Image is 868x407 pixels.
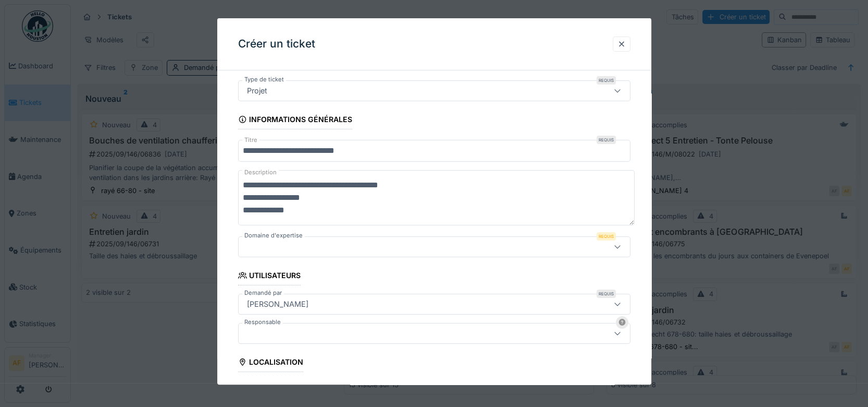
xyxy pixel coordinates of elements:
div: [PERSON_NAME] [243,298,313,310]
label: Type de ticket [242,75,286,84]
div: Utilisateurs [238,268,301,285]
h3: Créer un ticket [238,38,315,51]
div: Requis [597,136,616,144]
label: Titre [242,136,259,145]
label: Demandé par [242,289,284,297]
div: Requis [597,76,616,85]
label: Domaine d'expertise [242,231,305,240]
div: Requis [597,232,616,241]
div: Localisation [238,354,304,372]
label: Description [242,166,279,179]
div: Projet [243,85,271,97]
div: Requis [597,290,616,298]
div: Sélectionner parmi les équipements [238,382,371,397]
div: Informations générales [238,112,353,129]
label: Responsable [242,318,283,327]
